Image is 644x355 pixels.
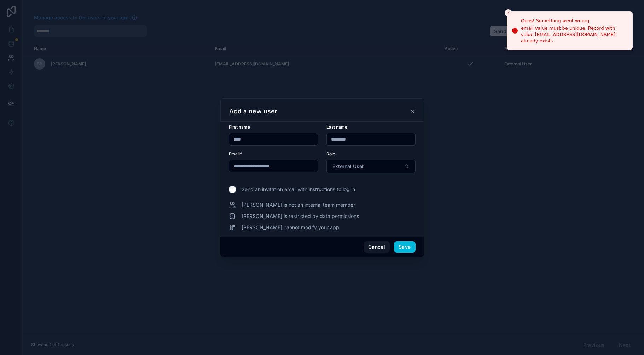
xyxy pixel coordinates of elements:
div: Oops! Something went wrong [521,17,627,24]
button: Select Button [326,160,416,173]
span: Last name [326,124,347,130]
span: First name [229,124,250,130]
input: Send an invitation email with instructions to log in [229,186,236,193]
span: [PERSON_NAME] is not an internal team member [242,201,355,208]
button: Cancel [364,241,390,253]
span: External User [332,163,364,170]
span: [PERSON_NAME] cannot modify your app [242,224,339,231]
button: Close toast [505,9,512,16]
h3: Add a new user [229,107,277,116]
button: Save [394,241,415,253]
span: Email [229,151,240,156]
span: Send an invitation email with instructions to log in [242,186,355,193]
span: [PERSON_NAME] is restricted by data permissions [242,213,359,220]
div: email value must be unique. Record with value [EMAIL_ADDRESS][DOMAIN_NAME]' already exists. [521,25,627,45]
span: Role [326,151,335,156]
